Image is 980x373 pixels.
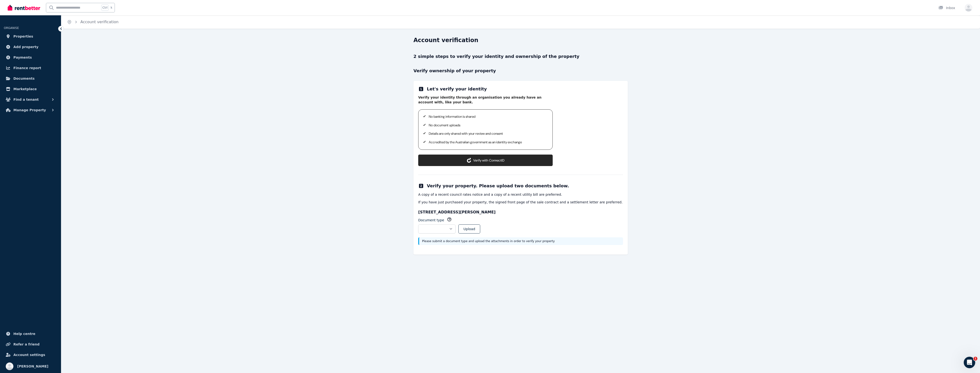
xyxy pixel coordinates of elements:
[4,84,57,94] a: Marketplace
[458,224,480,234] button: Upload
[413,67,628,74] p: Verify ownership of your property
[427,183,569,189] h2: Verify your property. Please upload two documents below.
[13,76,35,81] span: Documents
[429,123,547,128] p: No document uploads
[429,114,547,119] p: No banking information is shared
[418,155,553,166] button: Verify with ConnectID
[61,15,124,29] nav: Breadcrumb
[13,44,39,50] span: Add property
[4,26,19,30] span: ORGANISE
[4,340,57,349] a: Refer a friend
[418,192,623,197] p: A copy of a recent council rates notice and a copy of a recent utility bill are preferred.
[8,4,40,11] img: RentBetter
[974,357,977,361] span: 1
[13,331,35,337] span: Help centre
[418,209,623,215] h3: [STREET_ADDRESS][PERSON_NAME]
[4,74,57,83] a: Documents
[13,55,32,60] span: Payments
[13,341,39,347] span: Refer a friend
[4,32,57,41] a: Properties
[413,36,478,44] h1: Account verification
[101,5,109,11] span: Ctrl
[4,53,57,62] a: Payments
[4,329,57,339] a: Help centre
[418,200,623,205] p: If you have just purchased your property, the signed front page of the sale contract and a settle...
[938,6,955,10] div: Inbox
[964,357,975,368] iframe: Intercom live chat
[4,350,57,360] a: Account settings
[13,33,33,39] span: Properties
[418,218,444,223] label: Document type
[429,131,547,136] p: Details are only shared with your review and consent
[13,86,37,92] span: Marketplace
[80,20,118,24] a: Account verification
[17,363,48,369] span: [PERSON_NAME]
[427,86,487,92] h2: Let's verify your identity
[4,105,57,115] button: Manage Property
[4,95,57,104] button: Find a tenant
[13,352,45,358] span: Account settings
[422,239,620,243] p: Please submit a document type and upload the attachments in order to verify your property
[413,53,628,60] p: 2 simple steps to verify your identity and ownership of the property
[13,107,46,113] span: Manage Property
[429,140,547,145] p: Accredited by the Australian government as an identity exchange
[418,95,553,105] p: Verify your identity through an organisation you already have an account with, like your bank.
[13,65,41,71] span: Finance report
[111,6,112,10] span: k
[4,63,57,73] a: Finance report
[4,42,57,52] a: Add property
[13,97,39,102] span: Find a tenant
